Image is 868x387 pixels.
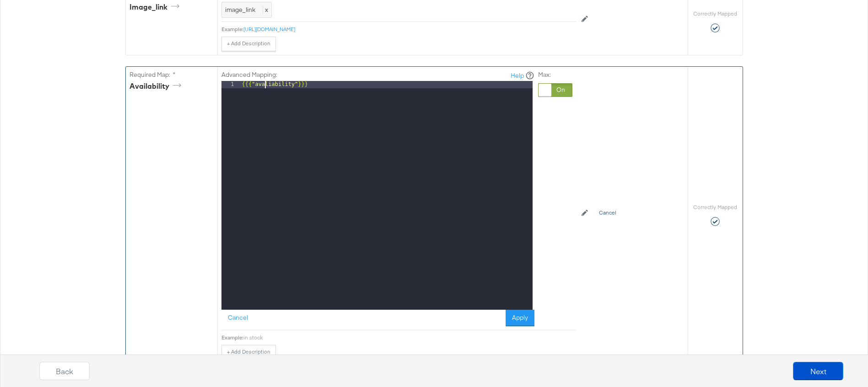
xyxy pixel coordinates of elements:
[511,71,524,80] a: Help
[221,26,243,33] div: Example:
[243,26,295,32] a: [URL][DOMAIN_NAME]
[129,81,184,91] div: availability
[129,2,183,12] div: image_link
[221,310,254,326] button: Cancel
[243,334,576,341] div: in stock
[263,5,268,14] span: x
[506,310,534,326] button: Apply
[225,5,255,14] span: image_link
[793,362,843,380] button: Next
[593,206,622,220] button: Cancel
[129,70,214,79] label: Required Map: *
[39,362,90,380] button: Back
[538,70,572,79] label: Max:
[221,345,276,360] button: + Add Description
[221,70,277,79] label: Advanced Mapping:
[693,10,737,17] label: Correctly Mapped
[221,37,276,51] button: + Add Description
[221,334,243,341] div: Example:
[693,204,737,211] label: Correctly Mapped
[221,81,240,88] div: 1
